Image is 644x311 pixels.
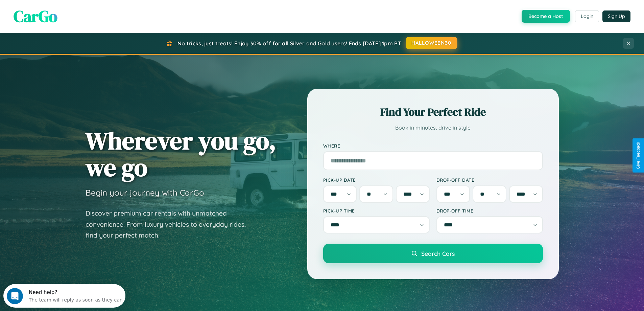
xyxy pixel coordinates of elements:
[323,208,430,214] label: Pick-up Time
[323,105,543,119] h2: Find Your Perfect Ride
[7,288,23,304] iframe: Intercom live chat
[3,284,125,308] iframe: Intercom live chat discovery launcher
[636,142,641,169] div: Give Feedback
[323,143,543,149] label: Where
[522,10,570,23] button: Become a Host
[436,177,543,183] label: Drop-off Date
[602,10,630,22] button: Sign Up
[25,6,119,11] div: Need help?
[86,127,276,181] h1: Wherever you go, we go
[323,177,430,183] label: Pick-up Date
[575,10,599,22] button: Login
[3,3,126,21] div: Open Intercom Messenger
[86,187,204,198] h3: Begin your journey with CarGo
[86,208,255,241] p: Discover premium car rentals with unmatched convenience. From luxury vehicles to everyday rides, ...
[421,250,455,257] span: Search Cars
[436,208,543,214] label: Drop-off Time
[177,40,402,47] span: No tricks, just treats! Enjoy 30% off for all Silver and Gold users! Ends [DATE] 1pm PT.
[406,37,457,49] button: HALLOWEEN30
[14,5,57,27] span: CarGo
[25,11,119,18] div: The team will reply as soon as they can
[323,244,543,263] button: Search Cars
[323,123,543,133] p: Book in minutes, drive in style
